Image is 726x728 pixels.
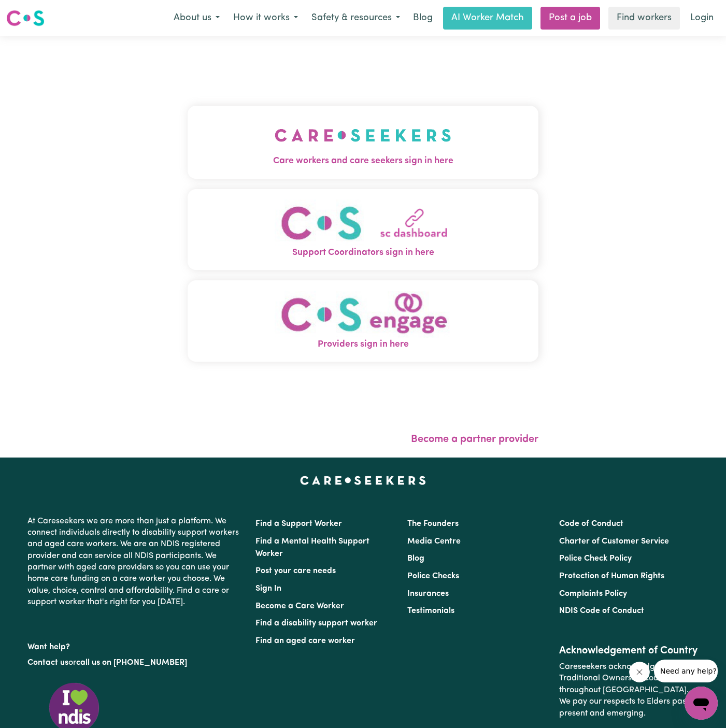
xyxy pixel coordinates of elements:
[188,246,538,260] span: Support Coordinators sign in here
[407,537,461,546] a: Media Centre
[608,7,680,30] a: Find workers
[188,280,538,362] button: Providers sign in here
[76,659,187,667] a: call us on [PHONE_NUMBER]
[255,584,281,593] a: Sign In
[407,520,459,528] a: The Founders
[255,567,336,575] a: Post your care needs
[226,7,305,29] button: How it works
[167,7,226,29] button: About us
[188,189,538,270] button: Support Coordinators sign in here
[559,607,644,615] a: NDIS Code of Conduct
[407,590,449,598] a: Insurances
[684,7,720,30] a: Login
[188,106,538,178] button: Care workers and care seekers sign in here
[188,154,538,168] span: Care workers and care seekers sign in here
[255,537,369,558] a: Find a Mental Health Support Worker
[559,657,699,723] p: Careseekers acknowledges the Traditional Owners of Country throughout [GEOGRAPHIC_DATA]. We pay o...
[559,554,632,563] a: Police Check Policy
[255,520,342,528] a: Find a Support Worker
[255,637,355,645] a: Find an aged care worker
[559,520,623,528] a: Code of Conduct
[255,619,377,627] a: Find a disability support worker
[6,6,45,30] a: Careseekers logo
[300,476,426,484] a: Careseekers home page
[559,590,627,598] a: Complaints Policy
[540,7,600,30] a: Post a job
[6,9,45,27] img: Careseekers logo
[654,660,718,682] iframe: Message from company
[255,602,344,610] a: Become a Care Worker
[27,653,243,673] p: or
[27,659,68,667] a: Contact us
[411,434,538,445] a: Become a partner provider
[407,572,459,580] a: Police Checks
[407,7,439,30] a: Blog
[559,537,669,546] a: Charter of Customer Service
[305,7,407,29] button: Safety & resources
[188,338,538,351] span: Providers sign in here
[559,645,699,657] h2: Acknowledgement of Country
[407,554,424,563] a: Blog
[629,662,650,682] iframe: Close message
[443,7,532,30] a: AI Worker Match
[407,607,454,615] a: Testimonials
[27,511,243,612] p: At Careseekers we are more than just a platform. We connect individuals directly to disability su...
[685,687,718,720] iframe: Button to launch messaging window
[27,637,243,653] p: Want help?
[559,572,664,580] a: Protection of Human Rights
